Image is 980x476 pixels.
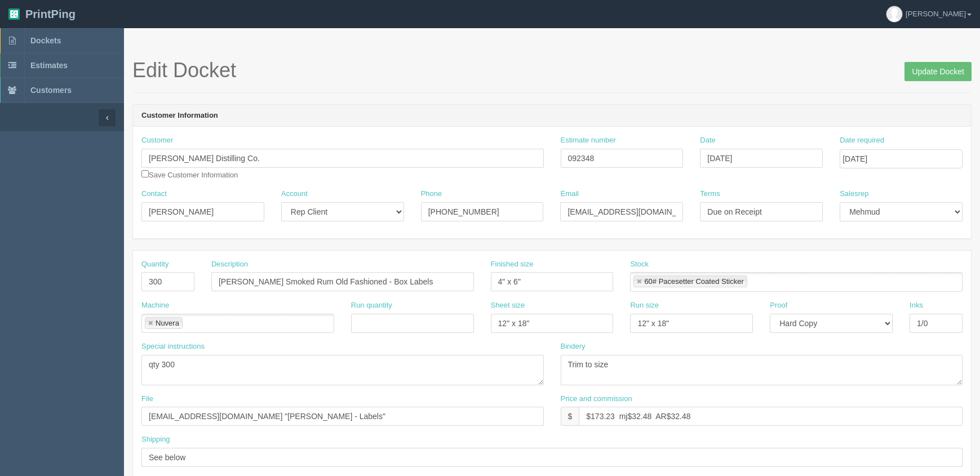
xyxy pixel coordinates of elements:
[211,259,248,270] label: Description
[132,59,972,82] h1: Edit Docket
[561,394,632,404] label: Price and commission
[630,259,649,270] label: Stock
[904,62,972,81] input: Update Docket
[910,300,923,311] label: Inks
[840,189,868,199] label: Salesrep
[630,300,659,311] label: Run size
[770,300,787,311] label: Proof
[30,36,61,45] span: Dockets
[700,135,715,146] label: Date
[560,189,579,199] label: Email
[561,355,963,385] textarea: Trim to size
[133,105,971,127] header: Customer Information
[141,149,544,168] input: Enter customer name
[421,189,442,199] label: Phone
[644,278,743,285] div: 60# Pacesetter Coated Sticker
[281,189,308,199] label: Account
[156,319,179,327] div: Nuvera
[141,341,205,352] label: Special instructions
[8,8,20,20] img: logo-3e63b451c926e2ac314895c53de4908e5d424f24456219fb08d385ab2e579770.png
[141,394,153,404] label: File
[141,434,170,445] label: Shipping
[30,61,68,70] span: Estimates
[886,6,902,22] img: avatar_default-7531ab5dedf162e01f1e0bb0964e6a185e93c5c22dfe317fb01d7f8cd2b1632c.jpg
[141,355,544,385] textarea: qty 300
[561,407,579,426] div: $
[141,300,169,311] label: Machine
[491,259,534,270] label: Finished size
[351,300,392,311] label: Run quantity
[141,189,167,199] label: Contact
[30,86,72,95] span: Customers
[141,135,544,180] div: Save Customer Information
[840,135,884,146] label: Date required
[561,341,586,352] label: Bindery
[491,300,525,311] label: Sheet size
[561,135,616,146] label: Estimate number
[141,259,168,270] label: Quantity
[700,189,720,199] label: Terms
[141,135,173,146] label: Customer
